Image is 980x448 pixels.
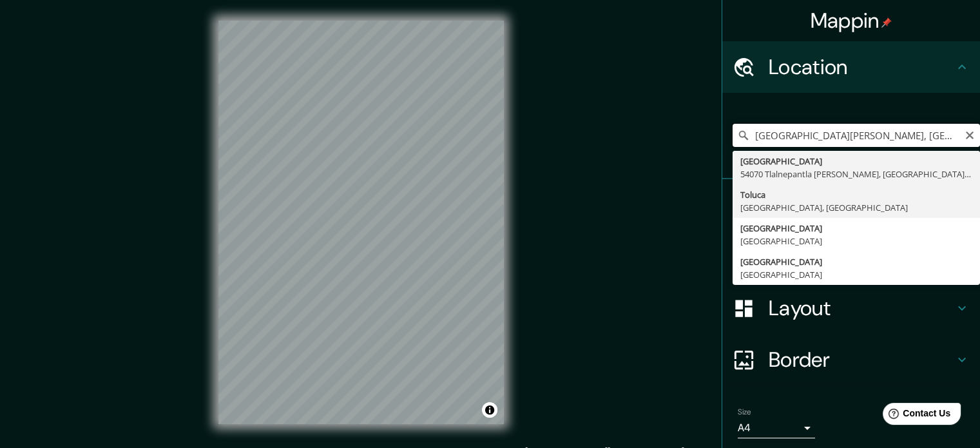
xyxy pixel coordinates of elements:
[740,155,972,168] div: [GEOGRAPHIC_DATA]
[740,235,972,248] div: [GEOGRAPHIC_DATA]
[769,295,954,321] h4: Layout
[881,17,892,28] img: pin-icon.png
[769,54,954,80] h4: Location
[811,8,892,34] h4: Mappin
[740,168,972,180] div: 54070 Tlalnepantla [PERSON_NAME], [GEOGRAPHIC_DATA], [GEOGRAPHIC_DATA]
[740,255,972,268] div: [GEOGRAPHIC_DATA]
[738,407,751,418] label: Size
[722,41,980,93] div: Location
[865,398,966,434] iframe: Help widget launcher
[740,268,972,281] div: [GEOGRAPHIC_DATA]
[769,347,954,373] h4: Border
[738,418,815,438] div: A4
[740,188,972,201] div: Toluca
[740,201,972,214] div: [GEOGRAPHIC_DATA], [GEOGRAPHIC_DATA]
[722,282,980,334] div: Layout
[722,231,980,282] div: Style
[740,222,972,235] div: [GEOGRAPHIC_DATA]
[218,21,504,424] canvas: Map
[965,128,975,141] button: Clear
[733,124,980,147] input: Pick your city or area
[482,402,497,418] button: Toggle attribution
[722,179,980,231] div: Pins
[722,334,980,385] div: Border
